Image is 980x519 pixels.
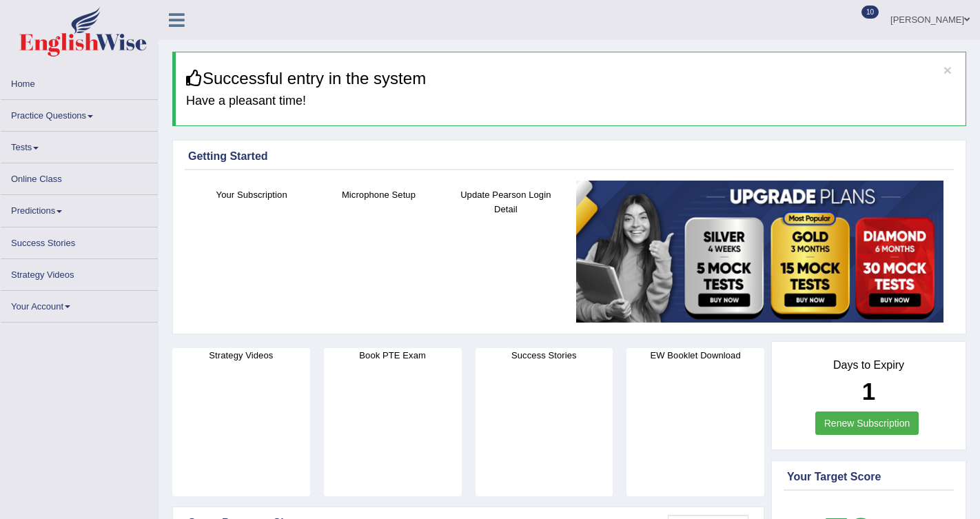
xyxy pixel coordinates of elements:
[186,70,955,88] h3: Successful entry in the system
[862,378,875,405] b: 1
[476,348,613,363] h4: Success Stories
[1,100,158,127] a: Practice Questions
[188,148,950,165] div: Getting Started
[1,195,158,222] a: Predictions
[195,187,308,202] h4: Your Subscription
[943,63,952,77] button: ×
[815,411,919,435] a: Renew Subscription
[787,469,950,485] div: Your Target Score
[1,291,158,318] a: Your Account
[787,359,950,372] h4: Days to Expiry
[324,348,462,363] h4: Book PTE Exam
[1,227,158,254] a: Success Stories
[1,132,158,159] a: Tests
[1,163,158,190] a: Online Class
[322,187,435,202] h4: Microphone Setup
[449,187,562,216] h4: Update Pearson Login Detail
[172,348,310,363] h4: Strategy Videos
[1,68,158,95] a: Home
[1,259,158,286] a: Strategy Videos
[626,348,764,363] h4: EW Booklet Download
[576,181,943,323] img: small5.jpg
[861,6,879,19] span: 10
[186,94,955,108] h4: Have a pleasant time!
